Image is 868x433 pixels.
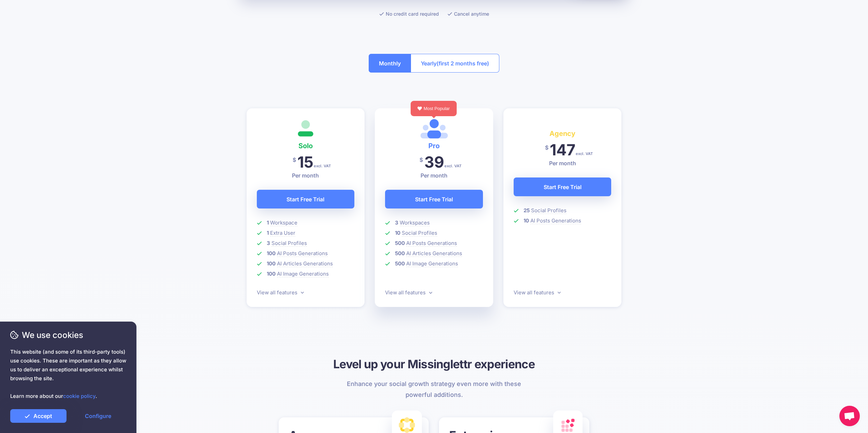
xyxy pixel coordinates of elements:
[402,230,437,236] span: Social Profiles
[424,153,444,171] span: 39
[514,159,612,167] p: Per month
[411,54,499,73] button: Yearly(first 2 months free)
[257,289,304,296] a: View all features
[530,217,581,224] span: AI Posts Generations
[10,329,126,341] span: We use cookies
[395,240,405,246] b: 500
[444,164,461,168] span: excl. VAT
[267,230,269,236] b: 1
[406,250,462,257] span: AI Articles Generations
[257,171,355,180] p: Per month
[379,10,439,18] li: No credit card required
[420,152,423,168] span: $
[395,219,398,226] b: 3
[297,153,313,171] span: 15
[531,207,567,214] span: Social Profiles
[514,128,612,139] h4: Agency
[63,393,95,399] a: cookie policy
[839,406,860,426] a: Open chat
[385,289,432,296] a: View all features
[514,289,561,296] a: View all features
[267,250,276,257] b: 100
[400,219,430,226] span: Workspaces
[277,270,329,277] span: AI Image Generations
[524,207,530,214] b: 25
[271,240,307,247] span: Social Profiles
[10,347,126,401] span: This website (and some of its third-party tools) use cookies. These are important as they allow u...
[314,164,331,168] span: excl. VAT
[10,409,67,423] a: Accept
[267,270,276,277] b: 100
[369,54,411,73] button: Monthly
[277,260,333,267] span: AI Articles Generations
[406,240,457,247] span: AI Posts Generations
[395,250,405,257] b: 500
[247,356,622,372] h3: Level up your Missinglettr experience
[385,140,483,151] h4: Pro
[385,190,483,208] a: Start Free Trial
[257,190,355,208] a: Start Free Trial
[70,409,126,423] a: Configure
[395,260,405,267] b: 500
[293,152,296,168] span: $
[447,10,489,18] li: Cancel anytime
[437,58,489,69] span: (first 2 months free)
[406,260,458,267] span: AI Image Generations
[395,230,400,236] b: 10
[270,230,295,236] span: Extra User
[545,140,548,155] span: $
[576,152,593,156] span: excl. VAT
[524,217,529,224] b: 10
[257,140,355,151] h4: Solo
[514,177,612,196] a: Start Free Trial
[277,250,328,257] span: AI Posts Generations
[411,101,457,116] div: Most Popular
[343,378,525,400] p: Enhance your social growth strategy even more with these powerful additions.
[550,140,575,159] span: 147
[385,171,483,180] p: Per month
[267,240,270,246] b: 3
[267,260,276,267] b: 100
[267,219,269,226] b: 1
[270,219,297,226] span: Workspace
